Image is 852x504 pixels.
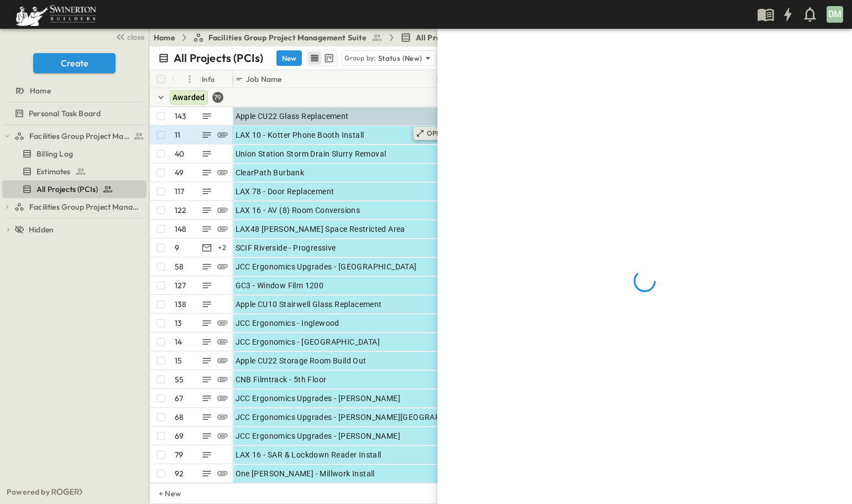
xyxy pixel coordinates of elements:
div: test [2,180,147,198]
p: 68 [175,412,184,423]
div: table view [306,50,337,66]
span: Facilities Group Project Management Suite [208,32,367,43]
img: 6c363589ada0b36f064d841b69d3a419a338230e66bb0a533688fa5cc3e9e735.png [13,3,98,26]
div: test [2,105,147,122]
span: Apple CU22 Storage Room Build Out [236,355,367,366]
span: LAX 10 - Kotter Phone Booth Install [236,129,364,141]
p: Status (New) [378,53,422,64]
p: 13 [175,318,182,329]
span: Personal Task Board [29,108,101,119]
div: test [2,127,147,145]
button: row view [308,51,321,65]
div: DM [827,6,843,23]
p: 15 [175,355,182,366]
span: CNB Filmtrack - 5th Floor [236,374,327,385]
span: ClearPath Burbank [236,167,305,178]
span: JCC Ergonomics - Inglewood [236,318,339,329]
p: 148 [175,224,187,235]
div: + 2 [216,241,229,254]
p: 92 [175,468,184,479]
div: Info [200,70,233,88]
div: 79 [212,92,223,103]
a: Home [154,32,175,43]
span: close [127,32,144,43]
div: test [2,163,147,180]
p: Job Name [246,74,281,85]
span: LAX 16 - AV (8) Room Conversions [236,205,360,216]
span: Home [30,85,51,96]
button: Create [33,53,116,73]
p: All Projects (PCIs) [174,50,263,66]
span: JCC Ergonomics Upgrades - [PERSON_NAME][GEOGRAPHIC_DATA] [236,412,479,423]
p: 67 [175,393,183,404]
p: 122 [175,205,187,216]
span: Estimates [36,166,71,177]
button: Sort [176,73,189,85]
p: 143 [175,111,187,122]
p: Group by: [344,53,376,64]
p: 79 [175,449,183,460]
span: Billing Log [36,148,73,159]
nav: breadcrumbs [154,32,503,43]
p: 127 [175,280,186,291]
p: 14 [175,336,182,347]
p: 138 [175,299,187,310]
span: All Projects (PCIs) [36,184,98,195]
p: 9 [175,242,179,253]
span: One [PERSON_NAME] - Millwork Install [236,468,375,479]
button: Menu [183,72,196,86]
p: 11 [175,129,180,141]
span: LAX48 [PERSON_NAME] Space Restricted Area [236,224,405,235]
div: # [172,70,200,88]
span: JCC Ergonomics Upgrades - [PERSON_NAME] [236,393,401,404]
span: LAX 16 - SAR & Lockdown Reader Install [236,449,381,460]
span: Facilities Group Project Management Suite [29,131,130,142]
span: JCC Ergonomics Upgrades - [GEOGRAPHIC_DATA] [236,261,417,272]
div: Info [202,64,215,95]
p: + New [159,488,165,499]
span: SCIF Riverside - Progressive [236,242,336,253]
p: 69 [175,430,184,441]
span: Hidden [29,224,54,235]
p: 40 [175,148,184,159]
button: kanban view [322,51,336,65]
span: LAX 78 - Door Replacement [236,186,334,197]
p: 49 [175,167,184,178]
span: All Projects (PCIs) [416,32,481,43]
span: Apple CU10 Stairwell Glass Replacement [236,299,382,310]
span: Union Station Storm Drain Slurry Removal [236,148,386,159]
span: Facilities Group Project Management Suite (Copy) [29,201,142,212]
p: OPEN [427,129,446,138]
button: Menu [431,72,445,86]
span: Awarded [173,93,205,102]
button: Sort [284,73,296,85]
span: GC3 - Window Film 1200 [236,280,324,291]
p: 117 [175,186,185,197]
div: test [2,198,147,216]
p: 58 [175,261,184,272]
span: JCC Ergonomics - [GEOGRAPHIC_DATA] [236,336,380,347]
div: test [2,145,147,163]
p: 55 [175,374,184,385]
span: JCC Ergonomics Upgrades - [PERSON_NAME] [236,430,401,441]
button: New [276,50,302,66]
span: Apple CU22 Glass Replacement [236,111,349,122]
